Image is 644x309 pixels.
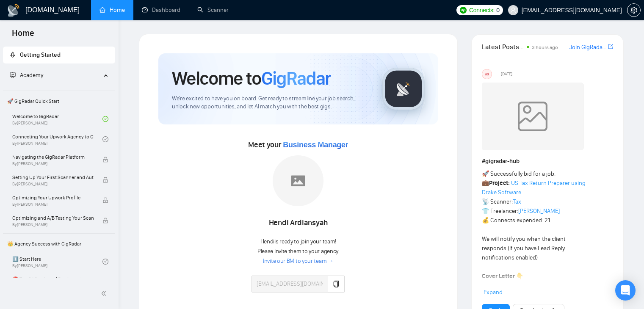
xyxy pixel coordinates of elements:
span: We're excited to have you on board. Get ready to streamline your job search, unlock new opportuni... [172,95,369,111]
a: Connecting Your Upwork Agency to GigRadarBy[PERSON_NAME] [12,130,102,149]
a: Join GigRadar Slack Community [569,43,606,52]
div: Open Intercom Messenger [615,280,636,301]
img: placeholder.png [273,155,323,206]
span: fund-projection-screen [10,72,16,78]
a: homeHome [100,6,125,14]
span: Optimizing and A/B Testing Your Scanner for Better Results [12,214,94,222]
span: lock [102,218,108,223]
a: Invite our BM to your team → [263,257,334,265]
a: setting [627,7,641,14]
span: Latest Posts from the GigRadar Community [482,41,524,52]
span: lock [102,157,108,163]
span: Optimizing Your Upwork Profile [12,193,94,202]
h1: Welcome to [172,67,331,90]
span: By [PERSON_NAME] [12,182,94,187]
strong: Project: [489,179,510,187]
span: user [510,7,516,13]
span: By [PERSON_NAME] [12,202,94,207]
span: Please invite them to your agency. [257,248,339,255]
span: ⛔ Top 3 Mistakes of Pro Agencies [12,275,94,284]
div: Hendi Ardiansyah [252,216,345,230]
span: Connects: [469,6,495,15]
span: 🚀 GigRadar Quick Start [4,93,114,110]
button: setting [627,3,641,17]
a: Welcome to GigRadarBy[PERSON_NAME] [12,110,102,128]
button: copy [328,276,345,292]
span: Business Manager [283,141,348,149]
span: By [PERSON_NAME] [12,222,94,227]
span: setting [627,7,640,14]
span: check-circle [102,136,108,142]
img: logo [7,4,20,17]
span: Home [5,27,41,45]
strong: Cover Letter 👇 [482,273,523,280]
span: export [608,43,613,50]
img: weqQh+iSagEgQAAAABJRU5ErkJggg== [482,83,583,150]
span: GigRadar [261,67,331,90]
a: 1️⃣ Start HereBy[PERSON_NAME] [12,252,102,271]
img: upwork-logo.png [460,7,467,14]
span: lock [102,177,108,183]
span: copy [333,281,340,287]
h1: # gigradar-hub [482,157,613,166]
span: By [PERSON_NAME] [12,161,94,166]
span: [DATE] [501,70,512,78]
a: export [608,43,613,51]
li: Getting Started [3,47,115,63]
span: Academy [20,72,43,79]
span: Setting Up Your First Scanner and Auto-Bidder [12,173,94,182]
span: Getting Started [20,51,61,58]
span: Academy [10,72,43,79]
a: US Tax Return Preparer using Drake Software [482,179,586,196]
span: 0 [496,6,500,15]
span: check-circle [102,259,108,265]
span: lock [102,197,108,203]
span: Expand [484,289,503,296]
span: double-left [101,289,109,298]
span: Hendi is ready to join your team! [260,238,336,245]
span: 👑 Agency Success with GigRadar [4,235,114,252]
a: searchScanner [197,6,229,14]
span: 3 hours ago [532,44,558,50]
span: Meet your [248,140,348,149]
div: US [482,69,492,79]
span: Navigating the GigRadar Platform [12,153,94,161]
a: Tax [513,198,521,205]
span: rocket [10,52,16,58]
a: dashboardDashboard [142,6,180,14]
a: [PERSON_NAME] [518,207,560,215]
span: check-circle [102,116,108,122]
img: gigradar-logo.png [382,68,425,110]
